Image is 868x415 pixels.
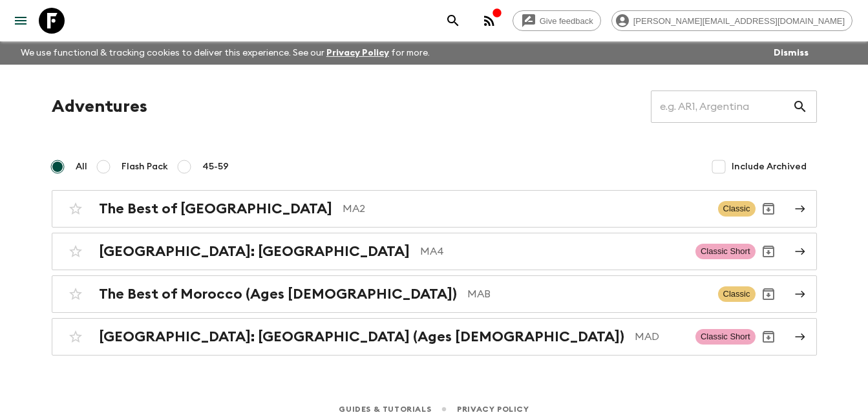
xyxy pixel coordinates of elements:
[533,16,600,26] span: Give feedback
[756,324,781,350] button: Archive
[732,160,807,173] span: Include Archived
[695,244,756,259] span: Classic Short
[420,244,685,259] p: MA4
[718,286,756,302] span: Classic
[99,200,332,217] h2: The Best of [GEOGRAPHIC_DATA]
[695,329,756,345] span: Classic Short
[513,10,601,31] a: Give feedback
[440,8,466,34] button: search adventures
[202,160,229,173] span: 45-59
[16,41,435,65] p: We use functional & tracking cookies to deliver this experience. See our for more.
[52,233,817,270] a: [GEOGRAPHIC_DATA]: [GEOGRAPHIC_DATA]MA4Classic ShortArchive
[52,190,817,228] a: The Best of [GEOGRAPHIC_DATA]MA2ClassicArchive
[611,10,852,31] div: [PERSON_NAME][EMAIL_ADDRESS][DOMAIN_NAME]
[52,275,817,313] a: The Best of Morocco (Ages [DEMOGRAPHIC_DATA])MABClassicArchive
[756,281,781,307] button: Archive
[756,239,781,264] button: Archive
[99,243,410,260] h2: [GEOGRAPHIC_DATA]: [GEOGRAPHIC_DATA]
[8,8,34,34] button: menu
[343,201,708,217] p: MA2
[770,44,812,62] button: Dismiss
[99,286,457,303] h2: The Best of Morocco (Ages [DEMOGRAPHIC_DATA])
[651,89,792,125] input: e.g. AR1, Argentina
[635,329,685,345] p: MAD
[626,16,852,26] span: [PERSON_NAME][EMAIL_ADDRESS][DOMAIN_NAME]
[76,160,87,173] span: All
[122,160,168,173] span: Flash Pack
[52,318,817,356] a: [GEOGRAPHIC_DATA]: [GEOGRAPHIC_DATA] (Ages [DEMOGRAPHIC_DATA])MADClassic ShortArchive
[99,328,624,345] h2: [GEOGRAPHIC_DATA]: [GEOGRAPHIC_DATA] (Ages [DEMOGRAPHIC_DATA])
[756,196,781,222] button: Archive
[326,48,389,58] a: Privacy Policy
[718,201,756,217] span: Classic
[52,94,147,120] h1: Adventures
[467,286,708,302] p: MAB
